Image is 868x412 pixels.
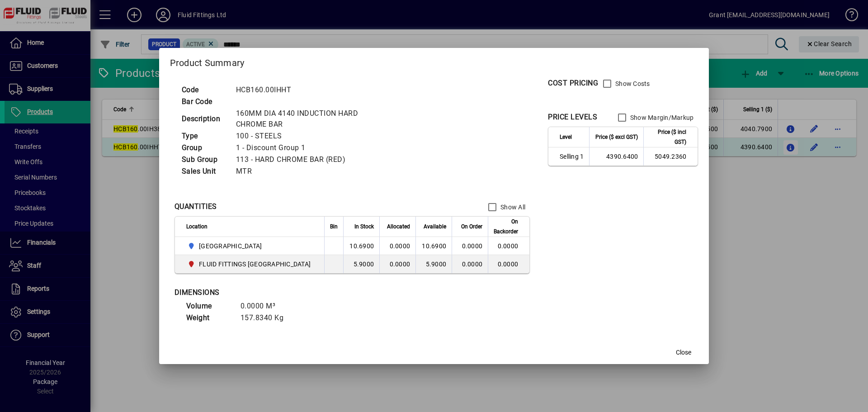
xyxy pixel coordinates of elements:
td: 160MM DIA 4140 INDUCTION HARD CHROME BAR [231,108,396,130]
td: 1 - Discount Group 1 [231,142,396,154]
span: 0.0000 [462,260,483,268]
h2: Product Summary [159,48,709,74]
span: Location [186,222,208,232]
button: Close [669,344,698,360]
label: Show All [499,203,525,212]
td: Group [177,142,231,154]
div: COST PRICING [548,78,598,89]
div: QUANTITIES [175,201,217,212]
td: Sales Unit [177,166,231,177]
td: 0.0000 [488,255,529,273]
span: FLUID FITTINGS CHRISTCHURCH [186,259,315,270]
label: Show Margin/Markup [628,113,694,122]
label: Show Costs [613,79,650,88]
td: 5049.2360 [643,147,698,166]
td: 113 - HARD CHROME BAR (RED) [231,154,396,166]
span: Allocated [387,222,410,232]
td: 100 - STEELS [231,130,396,142]
span: Close [676,348,691,357]
td: 0.0000 [488,237,529,255]
td: Type [177,130,231,142]
td: 5.9000 [343,255,379,273]
span: [GEOGRAPHIC_DATA] [199,242,262,251]
span: Available [424,222,446,232]
td: MTR [231,166,396,177]
span: On Order [461,222,482,232]
span: Price ($ incl GST) [649,127,686,147]
td: Bar Code [177,96,231,108]
td: 10.6900 [343,237,379,255]
span: AUCKLAND [186,241,315,251]
td: Sub Group [177,154,231,166]
td: 0.0000 [379,255,415,273]
span: On Backorder [494,217,518,237]
td: Volume [182,300,236,312]
span: Selling 1 [560,152,584,161]
td: HCB160.00IHHT [231,84,396,96]
td: Description [177,108,231,130]
td: Weight [182,312,236,324]
span: In Stock [354,222,374,232]
td: Code [177,84,231,96]
td: 10.6900 [415,237,452,255]
td: 4390.6400 [589,147,643,166]
span: FLUID FITTINGS [GEOGRAPHIC_DATA] [199,260,311,269]
td: 157.8340 Kg [236,312,295,324]
td: 5.9000 [415,255,452,273]
span: Bin [330,222,338,232]
div: PRICE LEVELS [548,112,597,123]
span: 0.0000 [462,242,483,250]
td: 0.0000 M³ [236,300,295,312]
div: DIMENSIONS [175,287,401,298]
td: 0.0000 [379,237,415,255]
span: Price ($ excl GST) [595,132,638,142]
span: Level [560,132,572,142]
